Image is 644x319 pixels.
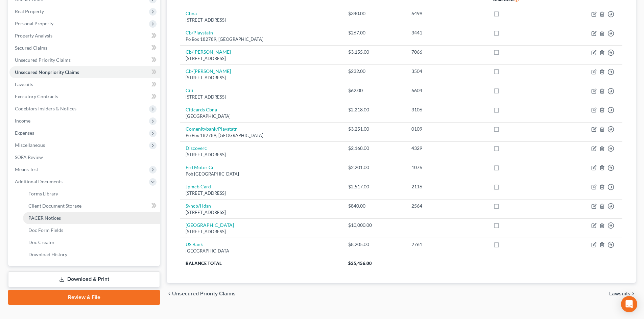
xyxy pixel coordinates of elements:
div: Po Box 182789, [GEOGRAPHIC_DATA] [186,132,337,139]
span: Unsecured Priority Claims [15,57,71,63]
a: Cb/[PERSON_NAME] [186,49,231,55]
div: [STREET_ADDRESS] [186,229,337,235]
a: Lawsuits [9,78,160,90]
span: Miscellaneous [15,142,45,148]
a: Comenitybank/Playstatn [186,126,238,132]
div: $10,000.00 [348,222,401,229]
span: Codebtors Insiders & Notices [15,106,76,111]
div: 1076 [411,164,482,171]
span: Unsecured Priority Claims [172,291,236,296]
a: Cb/Playstatn [186,30,213,35]
span: Additional Documents [15,179,63,184]
span: SOFA Review [15,154,43,160]
div: [STREET_ADDRESS] [186,209,337,216]
div: $62.00 [348,87,401,94]
a: Cbna [186,10,197,16]
div: Pob [GEOGRAPHIC_DATA] [186,171,337,177]
div: $340.00 [348,10,401,17]
div: 7066 [411,49,482,55]
div: 2564 [411,203,482,209]
a: Unsecured Nonpriority Claims [9,66,160,78]
a: Forms Library [23,188,160,200]
a: Jpmcb Card [186,184,211,189]
div: 2761 [411,241,482,248]
span: Doc Form Fields [28,227,63,233]
span: Property Analysis [15,33,52,38]
div: 3504 [411,68,482,75]
div: $3,251.00 [348,126,401,132]
span: Lawsuits [609,291,630,296]
div: [STREET_ADDRESS] [186,55,337,62]
th: Balance Total [180,257,343,269]
a: Secured Claims [9,42,160,54]
div: 2116 [411,183,482,190]
div: [GEOGRAPHIC_DATA] [186,113,337,119]
div: $267.00 [348,29,401,36]
a: Client Document Storage [23,200,160,212]
div: [STREET_ADDRESS] [186,190,337,196]
div: $840.00 [348,203,401,209]
span: Download History [28,251,67,257]
a: US Bank [186,241,203,247]
button: Lawsuits chevron_right [609,291,636,296]
i: chevron_right [630,291,636,296]
a: Citi [186,87,193,93]
span: Doc Creator [28,239,55,245]
div: [STREET_ADDRESS] [186,17,337,23]
a: Executory Contracts [9,90,160,103]
div: $8,205.00 [348,241,401,248]
a: Review & File [8,290,160,305]
a: Cb/[PERSON_NAME] [186,68,231,74]
div: $2,201.00 [348,164,401,171]
a: Doc Form Fields [23,224,160,236]
div: $2,168.00 [348,145,401,152]
a: [GEOGRAPHIC_DATA] [186,222,234,228]
div: [STREET_ADDRESS] [186,152,337,158]
div: Po Box 182789, [GEOGRAPHIC_DATA] [186,36,337,43]
div: $3,155.00 [348,49,401,55]
a: Syncb/Hdsn [186,203,211,209]
a: Download & Print [8,271,160,287]
div: Open Intercom Messenger [621,296,637,312]
div: $232.00 [348,68,401,75]
div: [STREET_ADDRESS] [186,94,337,100]
div: 0109 [411,126,482,132]
div: [STREET_ADDRESS] [186,75,337,81]
div: 3106 [411,106,482,113]
a: Doc Creator [23,236,160,248]
span: Forms Library [28,191,58,196]
button: chevron_left Unsecured Priority Claims [167,291,236,296]
div: $2,517.00 [348,183,401,190]
a: PACER Notices [23,212,160,224]
a: SOFA Review [9,151,160,163]
span: Real Property [15,8,44,14]
span: Personal Property [15,21,53,26]
a: Unsecured Priority Claims [9,54,160,66]
span: Income [15,118,30,124]
i: chevron_left [167,291,172,296]
div: [GEOGRAPHIC_DATA] [186,248,337,254]
a: Download History [23,248,160,261]
div: $2,218.00 [348,106,401,113]
a: Discoverc [186,145,207,151]
div: 6499 [411,10,482,17]
span: PACER Notices [28,215,61,221]
span: Client Document Storage [28,203,81,209]
span: Expenses [15,130,34,136]
div: 3441 [411,29,482,36]
span: Secured Claims [15,45,47,51]
span: Lawsuits [15,81,33,87]
a: Property Analysis [9,30,160,42]
span: Means Test [15,166,38,172]
div: 6604 [411,87,482,94]
span: Executory Contracts [15,94,58,99]
a: Frd Motor Cr [186,164,214,170]
span: Unsecured Nonpriority Claims [15,69,79,75]
a: Citicards Cbna [186,107,217,112]
div: 4329 [411,145,482,152]
span: $35,456.00 [348,261,372,266]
